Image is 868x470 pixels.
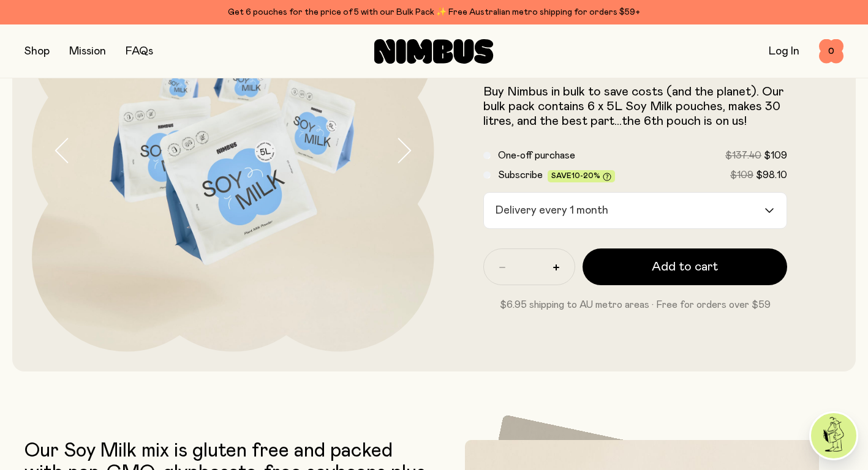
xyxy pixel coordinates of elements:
[69,46,106,57] a: Mission
[498,170,543,180] span: Subscribe
[756,170,787,180] span: $98.10
[551,172,611,181] span: Save
[483,86,783,127] span: Buy Nimbus in bulk to save costs (and the planet). Our bulk pack contains 6 x 5L Soy Milk pouches...
[572,172,600,179] span: 10-20%
[483,192,788,229] div: Search for option
[483,297,788,312] p: $6.95 shipping to AU metro areas · Free for orders over $59
[126,46,153,57] a: FAQs
[764,151,787,160] span: $109
[613,193,764,228] input: Search for option
[25,5,843,20] div: Get 6 pouches for the price of 5 with our Bulk Pack ✨ Free Australian metro shipping for orders $59+
[652,258,718,275] span: Add to cart
[498,151,575,160] span: One-off purchase
[583,248,788,285] button: Add to cart
[492,193,612,228] span: Delivery every 1 month
[725,151,761,160] span: $137.40
[811,413,856,458] img: agent
[730,170,753,180] span: $109
[819,39,843,64] button: 0
[769,46,799,57] a: Log In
